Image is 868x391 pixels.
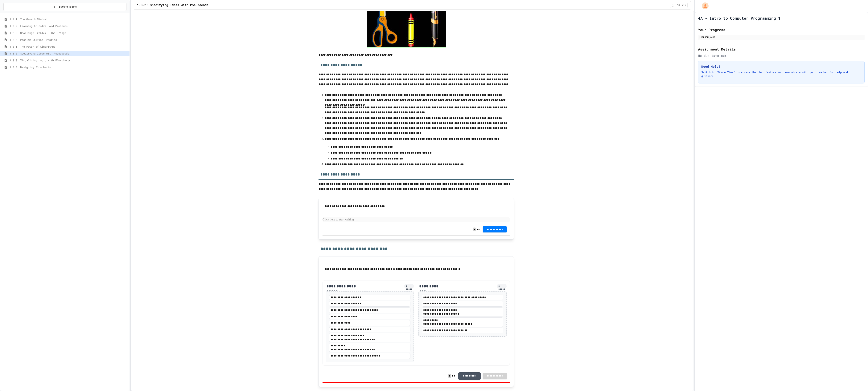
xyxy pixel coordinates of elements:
[698,53,865,58] div: No due date set
[10,58,128,62] span: 1.3.3: Visualizing Logic with Flowcharts
[10,51,128,55] span: 1.3.2: Specifying Ideas with Pseudocode
[10,24,128,28] span: 1.2.2: Learning to Solve Hard Problems
[10,31,128,35] span: 1.2.3: Challenge Problem - The Bridge
[10,45,128,49] span: 1.3.1: The Power of Algorithms
[59,5,77,9] span: Back to Teams
[137,3,208,8] span: 1.3.2: Specifying Ideas with Pseudocode
[701,64,861,69] h3: Need Help?
[675,4,681,7] span: 10
[698,15,780,21] h1: 4A - Intro to Computer Programming 1
[10,65,128,69] span: 1.3.4: Designing Flowcharts
[698,27,865,32] h2: Your Progress
[10,38,128,42] span: 1.2.4: Problem Solving Practice
[3,3,126,11] button: Back to Teams
[699,35,863,39] div: [PERSON_NAME]
[701,70,861,78] p: Switch to "Grade View" to access the chat feature and communicate with your teacher for help and ...
[698,46,865,52] h2: Assignment Details
[698,2,710,10] div: My Account
[682,4,686,7] span: min
[10,17,128,21] span: 1.2.1: The Growth Mindset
